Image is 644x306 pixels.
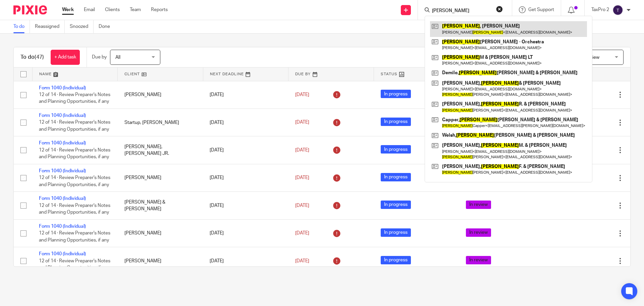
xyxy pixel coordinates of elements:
span: Get Support [528,7,554,12]
td: [DATE] [203,192,288,219]
span: [DATE] [295,148,309,152]
span: [DATE] [295,92,309,97]
span: In progress [381,201,411,209]
td: [DATE] [203,219,288,247]
p: TaxPro 2 [591,6,609,13]
button: Clear [496,6,503,12]
span: In review [466,256,491,264]
span: In progress [381,256,411,264]
span: 12 of 14 · Review Preparer's Notes and Planning Opportunities, if any [39,231,110,243]
span: (47) [35,54,44,60]
span: [DATE] [295,259,309,263]
span: 12 of 14 · Review Preparer's Notes and Planning Opportunities, if any [39,259,110,270]
span: 12 of 14 · Review Preparer's Notes and Planning Opportunities, if any [39,203,110,215]
span: [DATE] [295,120,309,125]
span: In progress [381,145,411,154]
span: 12 of 14 · Review Preparer's Notes and Planning Opportunities, if any [39,148,110,160]
span: 12 of 14 · Review Preparer's Notes and Planning Opportunities, if any [39,175,110,187]
td: [PERSON_NAME] [118,164,203,191]
a: Done [99,20,115,33]
td: [PERSON_NAME] [118,247,203,275]
a: Snoozed [70,20,94,33]
td: [PERSON_NAME] [118,81,203,108]
a: Form 1040 (Individual) [39,86,86,90]
img: svg%3E [612,5,623,15]
a: Team [130,6,141,13]
span: [DATE] [295,203,309,208]
span: 12 of 14 · Review Preparer's Notes and Planning Opportunities, if any [39,120,110,132]
h1: To do [20,54,44,61]
td: [PERSON_NAME], [PERSON_NAME] JR. [118,136,203,164]
span: In progress [381,90,411,98]
img: Pixie [13,5,47,14]
td: Startup, [PERSON_NAME] [118,108,203,136]
td: [PERSON_NAME] [118,219,203,247]
span: In review [466,228,491,237]
td: [DATE] [203,81,288,108]
td: [PERSON_NAME] & [PERSON_NAME] [118,192,203,219]
span: In review [466,201,491,209]
span: In progress [381,118,411,126]
td: [DATE] [203,136,288,164]
input: Search [431,8,492,14]
a: Form 1040 (Individual) [39,141,86,145]
span: [DATE] [295,231,309,235]
a: Form 1040 (Individual) [39,224,86,229]
span: All [115,55,120,60]
span: 12 of 14 · Review Preparer's Notes and Planning Opportunities, if any [39,92,110,104]
a: Email [84,6,95,13]
a: Form 1040 (Individual) [39,169,86,173]
span: [DATE] [295,175,309,180]
span: In progress [381,228,411,237]
a: + Add task [51,50,80,65]
a: Reports [151,6,168,13]
p: Due by [92,54,107,60]
a: Work [62,6,74,13]
a: Clients [105,6,120,13]
span: In progress [381,173,411,181]
td: [DATE] [203,164,288,191]
a: Form 1040 (Individual) [39,196,86,201]
a: Reassigned [35,20,65,33]
a: Form 1040 (Individual) [39,113,86,118]
a: To do [13,20,30,33]
a: Form 1040 (Individual) [39,252,86,256]
td: [DATE] [203,247,288,275]
td: [DATE] [203,108,288,136]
